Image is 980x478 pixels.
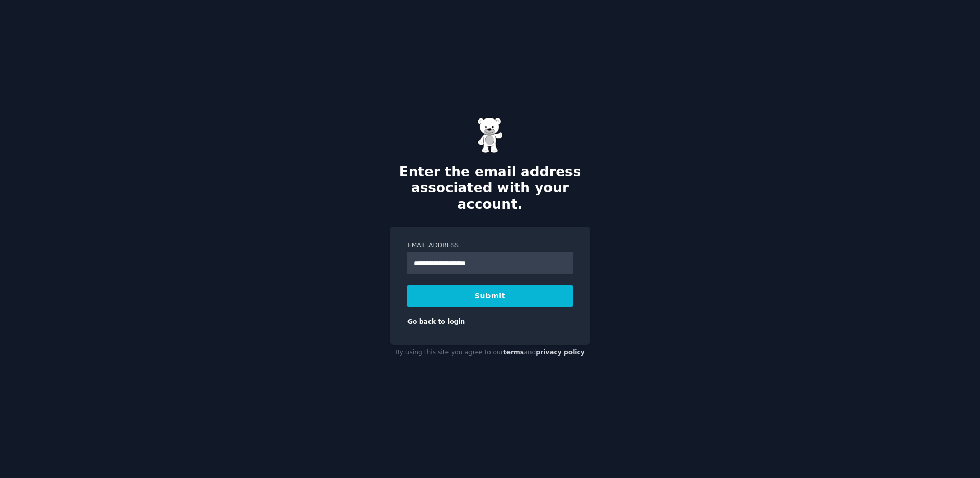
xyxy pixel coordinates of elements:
[390,164,590,213] h2: Enter the email address associated with your account.
[477,117,503,153] img: Gummy Bear
[390,345,590,361] div: By using this site you agree to our and
[407,241,573,250] label: Email Address
[536,349,585,356] a: privacy policy
[407,285,573,307] button: Submit
[503,349,524,356] a: terms
[407,318,465,325] a: Go back to login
